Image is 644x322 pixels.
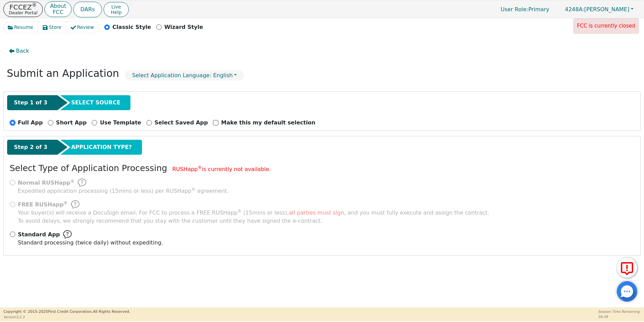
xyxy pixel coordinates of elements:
p: FCCEZ [9,4,37,11]
span: 4248A: [565,6,584,13]
span: Resume [14,24,33,31]
p: Classic Style [112,23,151,31]
img: Help Bubble [63,230,72,239]
span: Store [49,24,61,31]
span: Standard processing (twice daily) without expediting. [18,239,163,246]
p: Make this my default selection [221,119,316,127]
button: Resume [3,22,38,33]
span: FCC is currently closed [577,23,635,29]
span: Expedited application processing ( 15 mins or less) per RUSHapp agreement. [18,188,229,194]
a: User Role:Primary [494,3,556,16]
sup: ® [70,179,74,184]
img: Help Bubble [78,179,86,187]
p: Session Time Remaining: [598,309,641,314]
p: Wizard Style [164,23,203,31]
button: DARs [73,2,102,17]
button: AboutFCC [44,1,71,17]
span: Review [77,24,94,31]
p: Dealer Portal [9,11,37,15]
span: all parties must sign [289,209,344,216]
span: Step 2 of 3 [14,143,47,151]
span: FREE RUSHapp [18,201,68,208]
button: Select Application Language: English [125,70,244,81]
p: Use Template [100,119,141,127]
button: Store [38,22,67,33]
p: Copyright © 2015- 2025 First Credit Corporation. [3,309,130,315]
span: All Rights Reserved. [93,309,130,314]
button: LiveHelp [104,2,129,17]
sup: ® [64,201,68,205]
span: To avoid delays, we strongly recommend that you stay with the customer until they have signed the... [18,209,489,225]
p: Primary [494,3,556,16]
button: FCCEZ®Dealer Portal [3,2,43,17]
span: User Role : [501,6,528,13]
sup: ® [198,165,202,170]
p: About [50,3,66,9]
button: 4248A:[PERSON_NAME] [558,4,641,15]
span: Back [16,47,29,55]
p: Version 3.2.3 [3,315,130,320]
span: Step 1 of 3 [14,99,47,107]
sup: ® [237,209,241,214]
sup: ® [32,2,37,8]
p: FCC [50,10,66,15]
sup: ® [191,187,195,192]
span: Your buyer(s) will receive a DocuSign email. For FCC to process a FREE RUSHapp ( 15 mins or less)... [18,209,489,216]
span: APPLICATION TYPE? [71,143,132,151]
button: Report Error to FCC [617,257,637,278]
span: Normal RUSHapp [18,180,75,186]
span: SELECT SOURCE [71,99,120,107]
button: Back [3,43,35,59]
p: Short App [56,119,87,127]
span: Live [111,4,122,10]
h3: Select Type of Application Processing [10,163,167,173]
span: Standard App [18,231,60,239]
p: Full App [18,119,43,127]
span: [PERSON_NAME] [565,6,629,13]
span: RUSHapp is currently not available. [172,166,271,172]
span: Help [111,10,122,15]
button: Review [66,22,99,33]
img: Help Bubble [71,200,79,209]
p: 58:38 [598,314,641,319]
h2: Submit an Application [7,67,119,80]
p: Select Saved App [155,119,208,127]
